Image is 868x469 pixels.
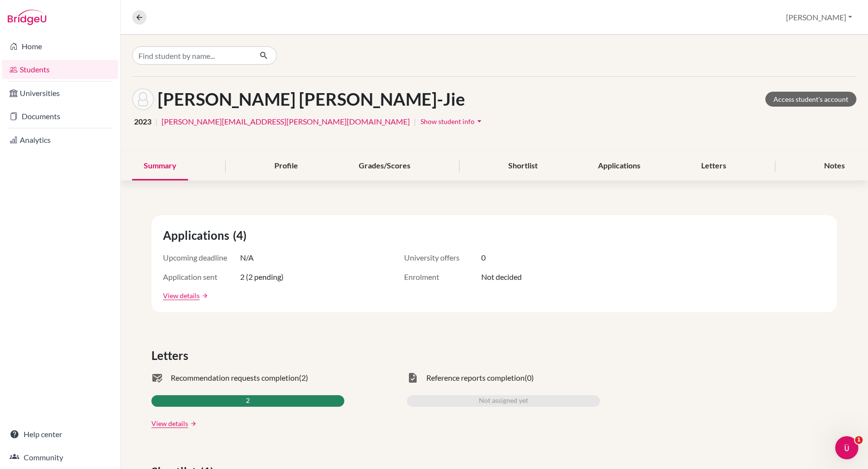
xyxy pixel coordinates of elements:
div: Shortlist [497,152,549,180]
div: Grades/Scores [347,152,422,180]
a: Community [2,448,118,467]
div: Letters [690,152,738,180]
a: Students [2,60,118,79]
div: Notes [813,152,856,180]
a: Help center [2,425,118,444]
span: Enrolment [404,271,481,283]
a: arrow_forward [200,292,208,299]
div: Applications [586,152,652,180]
a: Analytics [2,130,118,150]
span: | [414,116,416,127]
span: Not assigned yet [479,395,528,407]
span: N/A [240,252,254,263]
span: Show student info [420,117,475,125]
span: mark_email_read [151,372,163,384]
span: University offers [404,252,481,263]
span: Not decided [481,271,522,283]
span: Reference reports completion [426,372,525,384]
span: 2 [246,395,250,407]
a: Documents [2,107,118,126]
span: 2 (2 pending) [240,271,284,283]
span: Application sent [163,271,240,283]
a: arrow_forward [188,420,197,427]
input: Find student by name... [132,46,252,65]
span: 0 [481,252,486,263]
iframe: Intercom live chat [835,436,858,459]
h1: [PERSON_NAME] [PERSON_NAME]-Jie [158,89,465,110]
img: Bridge-U [8,10,46,25]
a: Access student's account [765,92,856,107]
span: (4) [233,227,250,244]
button: Show student infoarrow_drop_down [420,114,485,129]
button: [PERSON_NAME] [782,8,856,27]
div: Summary [132,152,188,180]
a: View details [163,290,200,301]
a: Home [2,37,118,56]
span: | [155,116,158,127]
span: (0) [525,372,534,384]
a: [PERSON_NAME][EMAIL_ADDRESS][PERSON_NAME][DOMAIN_NAME] [162,116,410,127]
span: Applications [163,227,233,244]
span: 2023 [134,116,151,127]
span: task [407,372,419,384]
img: Robert James Ren-Jie Yang's avatar [132,88,154,110]
a: Universities [2,83,118,103]
a: View details [151,418,188,428]
span: Letters [151,347,192,364]
span: (2) [299,372,308,384]
span: Recommendation requests completion [171,372,299,384]
div: Profile [263,152,310,180]
span: Upcoming deadline [163,252,240,263]
span: 1 [855,436,863,444]
i: arrow_drop_down [475,116,484,126]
